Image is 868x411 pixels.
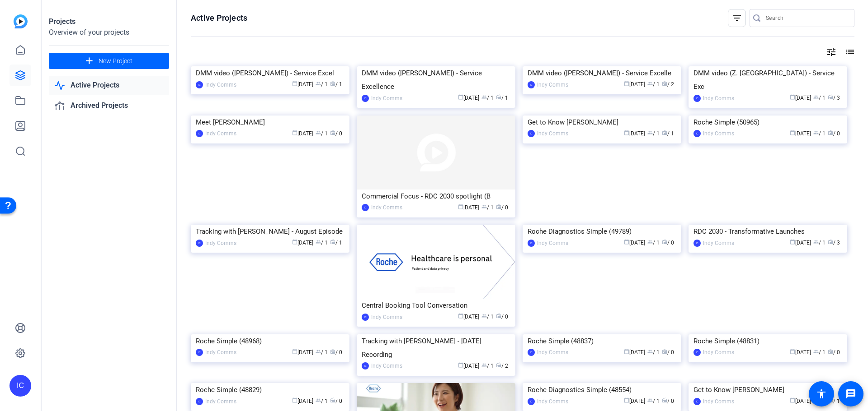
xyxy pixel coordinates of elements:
span: [DATE] [624,349,645,356]
span: group [481,94,487,100]
div: IC [693,398,701,405]
span: / 1 [813,240,826,246]
span: group [813,239,819,245]
div: Tracking with [PERSON_NAME] - August Episode [196,225,344,238]
div: IC [9,375,31,397]
div: IC [196,130,203,137]
span: calendar_today [790,239,795,245]
span: calendar_today [624,81,629,86]
span: [DATE] [624,240,645,246]
span: / 0 [662,349,674,356]
div: Indy Comms [371,361,402,370]
span: [DATE] [624,81,645,88]
span: group [813,94,819,100]
span: / 1 [813,349,826,356]
span: [DATE] [458,95,479,101]
div: Roche Diagnostics Simple (49789) [528,225,676,238]
span: calendar_today [292,130,297,135]
div: Projects [49,16,169,27]
mat-icon: add [84,55,95,67]
span: calendar_today [458,362,463,368]
mat-icon: tune [826,46,837,57]
span: group [316,239,321,245]
span: calendar_today [458,204,463,209]
mat-icon: list [844,46,854,57]
span: calendar_today [790,349,795,354]
span: / 1 [496,95,508,101]
div: Tracking with [PERSON_NAME] - [DATE] Recording [362,334,510,361]
div: IC [693,95,701,102]
div: IC [693,349,701,356]
span: / 1 [647,130,660,137]
div: IC [362,362,369,369]
span: group [647,239,653,245]
div: Roche Simple (48829) [196,383,344,397]
span: radio [496,204,501,209]
span: group [647,349,653,354]
span: radio [330,397,335,403]
span: [DATE] [458,204,479,211]
div: IC [528,349,535,356]
div: RDC 2030 - Transformative Launches [693,225,842,238]
div: Get to Know [PERSON_NAME] [528,115,676,129]
div: IC [196,81,203,88]
span: group [481,362,487,368]
span: / 3 [828,95,840,101]
div: IC [693,130,701,137]
div: Indy Comms [371,313,402,322]
span: radio [662,349,667,354]
span: / 0 [496,204,508,211]
span: / 0 [662,240,674,246]
div: IC [528,81,535,88]
div: Central Booking Tool Conversation [362,299,510,312]
span: group [481,313,487,319]
span: calendar_today [292,349,297,354]
span: calendar_today [790,94,795,100]
span: [DATE] [624,398,645,404]
span: [DATE] [292,398,313,404]
span: calendar_today [624,349,629,354]
div: IC [693,240,701,247]
span: calendar_today [790,130,795,135]
div: Indy Comms [205,397,236,406]
span: [DATE] [292,130,313,137]
span: [DATE] [458,363,479,369]
div: IC [196,398,203,405]
span: [DATE] [790,130,811,137]
span: / 2 [496,363,508,369]
div: IC [362,95,369,102]
span: radio [828,94,833,100]
h1: Active Projects [191,13,247,23]
div: Roche Simple (50965) [693,115,842,129]
div: Indy Comms [371,203,402,212]
span: [DATE] [292,240,313,246]
span: [DATE] [790,349,811,356]
span: / 1 [330,81,342,88]
span: / 1 [647,349,660,356]
span: radio [828,349,833,354]
div: IC [528,130,535,137]
span: / 1 [481,204,494,211]
span: radio [330,81,335,86]
div: IC [528,240,535,247]
span: radio [662,397,667,403]
span: calendar_today [292,81,297,86]
div: DMM video ([PERSON_NAME]) - Service Excellence [362,66,510,93]
div: Meet [PERSON_NAME] [196,115,344,129]
span: radio [496,362,501,368]
span: / 1 [316,81,328,88]
span: calendar_today [292,239,297,245]
a: Archived Projects [49,97,169,115]
span: / 1 [316,398,328,404]
span: / 0 [330,398,342,404]
div: Roche Diagnostics Simple (48554) [528,383,676,397]
div: Roche Simple (48837) [528,334,676,348]
span: / 1 [647,81,660,88]
span: group [481,204,487,209]
span: calendar_today [458,313,463,319]
span: calendar_today [458,94,463,100]
span: group [647,81,653,86]
span: / 1 [481,95,494,101]
div: Indy Comms [205,348,236,357]
span: / 0 [496,314,508,320]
